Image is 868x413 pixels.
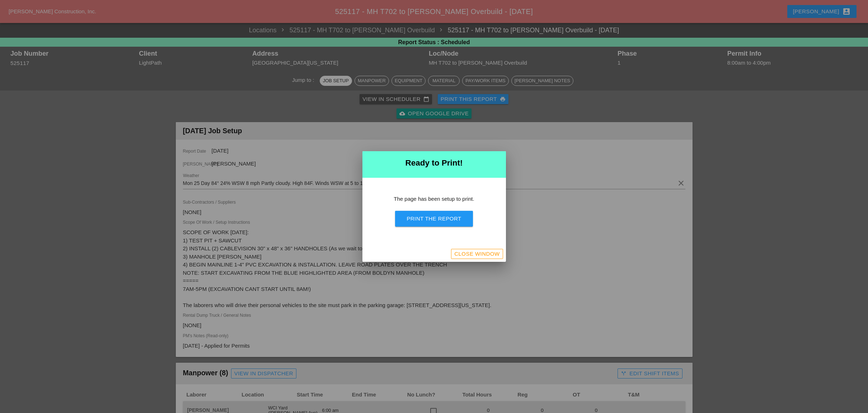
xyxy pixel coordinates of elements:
[454,250,499,258] div: Close Window
[368,157,500,169] h2: Ready to Print!
[395,211,473,227] button: Print the Report
[380,195,489,203] p: The page has been setup to print.
[451,249,503,259] button: Close Window
[407,215,461,223] div: Print the Report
